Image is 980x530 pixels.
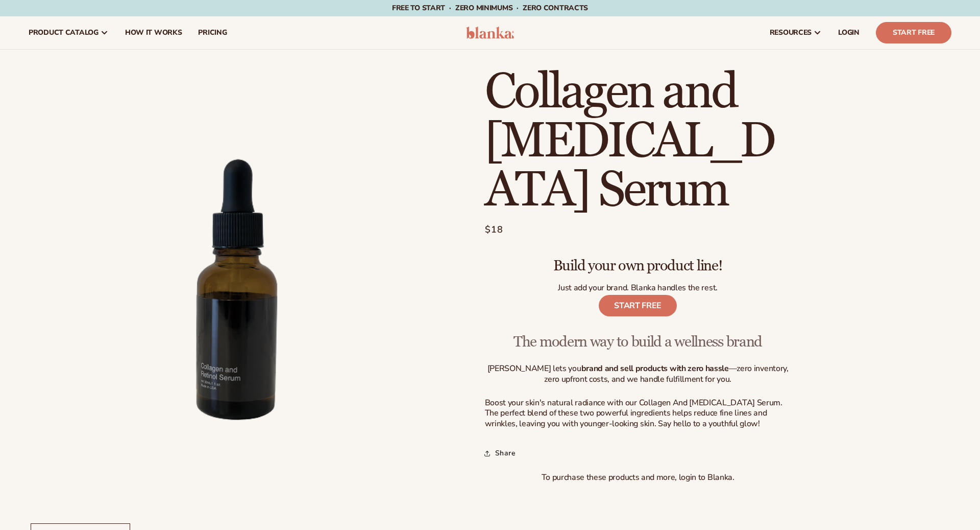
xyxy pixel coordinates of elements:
p: Build your own product line! [485,247,791,275]
p: Boost your skin's natural radiance with our Collagen And [MEDICAL_DATA] Serum. The perfect blend ... [485,398,791,429]
h1: Collagen and [MEDICAL_DATA] Serum [485,68,791,215]
p: The modern way to build a wellness brand [485,319,791,356]
span: Free to start · ZERO minimums · ZERO contracts [392,3,588,13]
span: LOGIN [838,29,860,37]
a: pricing [190,16,235,49]
img: logo [466,27,514,39]
a: Start Free [876,22,951,43]
p: To purchase these products and more, login to Blanka. [485,472,791,483]
span: $18 [485,223,504,237]
span: pricing [198,29,227,37]
summary: Share [485,442,516,465]
p: Just add your brand. Blanka handles the rest. [485,283,791,293]
span: product catalog [29,29,99,37]
a: product catalog [20,16,117,49]
strong: brand and sell products with zero hassle [581,363,729,374]
span: How It Works [125,29,182,37]
a: How It Works [117,16,190,49]
a: START FREE [599,295,677,316]
span: resources [770,29,812,37]
a: LOGIN [830,16,868,49]
p: [PERSON_NAME] lets you —zero inventory, zero upfront costs, and we handle fulfillment for you. [485,363,791,385]
a: resources [762,16,830,49]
